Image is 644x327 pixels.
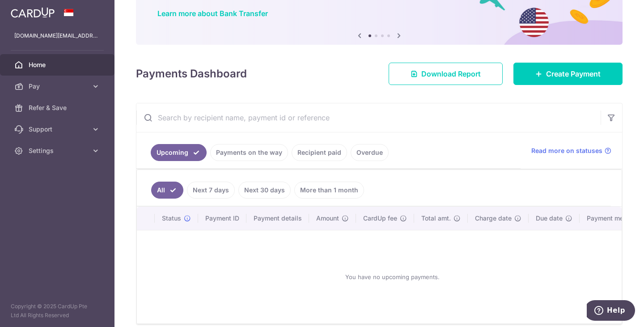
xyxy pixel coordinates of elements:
img: CardUp [11,7,55,18]
span: Refer & Save [29,103,88,112]
a: Next 30 days [238,182,291,199]
a: Create Payment [513,63,623,85]
span: Settings [29,146,88,155]
th: Payment ID [198,207,246,230]
span: Create Payment [546,68,601,79]
iframe: Opens a widget where you can find more information [587,300,635,323]
span: Total amt. [421,214,451,223]
span: Pay [29,82,88,91]
span: Download Report [421,68,481,79]
div: You have no upcoming payments. [148,238,637,316]
a: Payments on the way [210,144,288,161]
a: Learn more about Bank Transfer [157,9,268,18]
a: Recipient paid [292,144,347,161]
a: Download Report [389,63,503,85]
span: CardUp fee [363,214,397,223]
span: Charge date [475,214,512,223]
span: Read more on statuses [531,146,602,155]
th: Payment details [246,207,309,230]
p: [DOMAIN_NAME][EMAIL_ADDRESS][DOMAIN_NAME] [14,31,100,40]
a: Upcoming [151,144,207,161]
a: Next 7 days [187,182,235,199]
span: Due date [536,214,563,223]
h4: Payments Dashboard [136,66,247,82]
input: Search by recipient name, payment id or reference [136,103,601,132]
span: Status [162,214,181,223]
span: Support [29,125,88,134]
a: Overdue [351,144,389,161]
span: Amount [316,214,339,223]
a: Read more on statuses [531,146,611,155]
a: More than 1 month [294,182,364,199]
span: Home [29,60,88,69]
a: All [151,182,183,199]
